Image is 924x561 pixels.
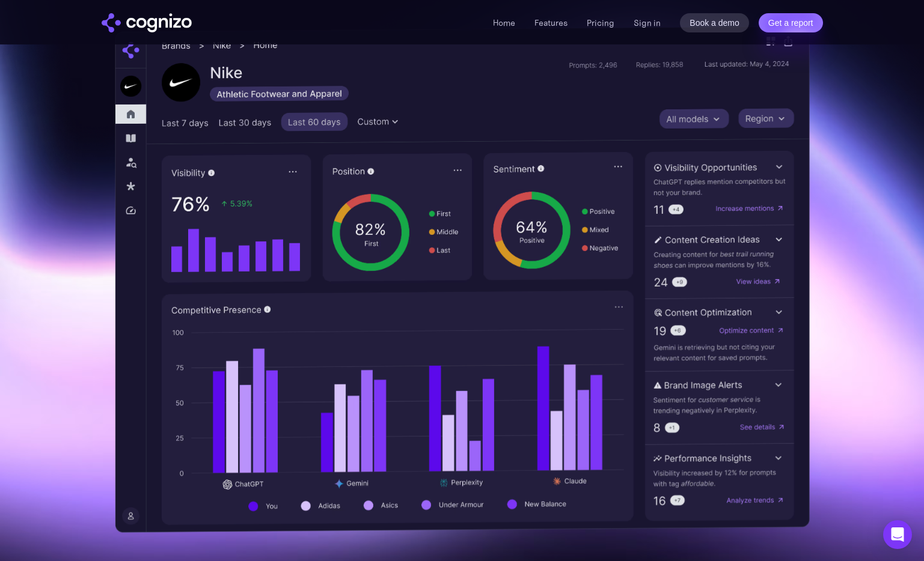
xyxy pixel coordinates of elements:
[883,520,912,549] div: Open Intercom Messenger
[493,17,515,28] a: Home
[587,17,614,28] a: Pricing
[680,13,749,32] a: Book a demo
[634,16,661,30] a: Sign in
[115,26,810,533] img: Cognizo AI visibility optimization dashboard
[102,13,192,32] a: home
[102,13,192,32] img: cognizo logo
[759,13,823,32] a: Get a report
[534,17,568,28] a: Features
